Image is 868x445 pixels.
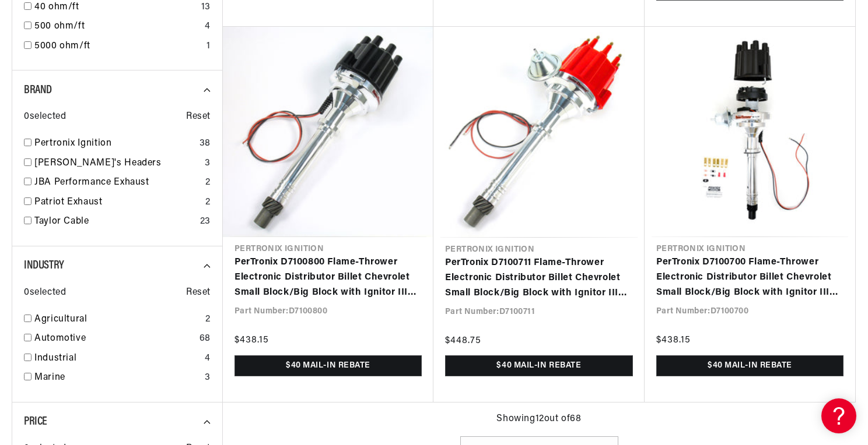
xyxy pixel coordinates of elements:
div: 4 [205,19,211,34]
a: Taylor Cable [34,214,195,229]
a: [PERSON_NAME]'s Headers [34,156,200,171]
div: 3 [205,156,211,171]
a: 500 ohm/ft [34,19,200,34]
span: Price [24,416,47,428]
a: Pertronix Ignition [34,136,195,151]
span: Showing 12 out of 68 [496,412,581,427]
a: JBA Performance Exhaust [34,175,201,190]
a: 5000 ohm/ft [34,39,202,54]
span: 0 selected [24,285,66,301]
div: 4 [205,351,211,366]
a: Marine [34,370,200,386]
div: 23 [200,214,211,229]
a: PerTronix D7100711 Flame-Thrower Electronic Distributor Billet Chevrolet Small Block/Big Block wi... [445,256,633,301]
a: Agricultural [34,312,201,327]
a: Patriot Exhaust [34,195,201,210]
span: Reset [186,285,211,301]
a: Automotive [34,331,195,347]
div: 3 [205,370,211,386]
span: Reset [186,110,211,125]
div: 68 [199,331,211,347]
div: 2 [205,175,211,190]
a: PerTronix D7100700 Flame-Thrower Electronic Distributor Billet Chevrolet Small Block/Big Block wi... [656,255,843,300]
a: PerTronix D7100800 Flame-Thrower Electronic Distributor Billet Chevrolet Small Block/Big Block wi... [235,255,422,300]
span: 0 selected [24,110,66,125]
div: 2 [205,312,211,327]
span: Brand [24,84,52,96]
div: 2 [205,195,211,210]
div: 38 [199,136,211,151]
a: Industrial [34,351,200,366]
span: Industry [24,260,64,271]
div: 1 [206,39,211,54]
